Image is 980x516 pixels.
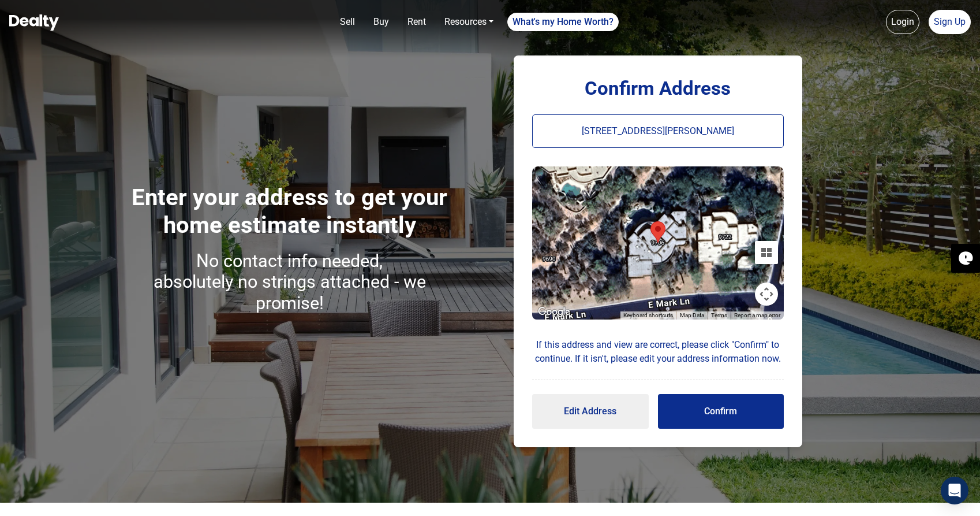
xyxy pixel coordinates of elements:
button: Keyboard shortcuts [623,311,673,320]
h3: No contact info needed, absolutely no strings attached - we promise! [122,251,457,314]
a: What's my Home Worth? [507,13,619,31]
iframe: BigID CMP Widget [6,481,40,516]
button: Tilt map [755,241,778,264]
img: Google [535,305,573,320]
button: Confirm [658,394,784,429]
a: Report a map error [734,312,780,318]
div: Open Intercom Messenger [941,477,968,504]
a: Terms (opens in new tab) [711,312,727,318]
a: Open this area in Google Maps (opens a new window) [535,305,573,320]
button: Edit Address [532,394,649,429]
a: Login [886,10,919,34]
button: Map Data [680,311,704,320]
a: Resources [440,10,498,34]
a: Buy [369,10,394,34]
img: Dealty - Buy, Sell & Rent Homes [9,14,59,31]
p: [STREET_ADDRESS][PERSON_NAME] [532,114,784,148]
button: Map camera controls [755,283,778,306]
a: Sell [335,10,360,34]
div: Confirm Address [532,74,784,103]
h1: Enter your address to get your home estimate instantly [122,184,457,319]
p: If this address and view are correct, please click "Confirm" to continue. If it isn't, please edi... [532,338,784,366]
a: Sign Up [929,10,971,34]
a: Rent [403,10,431,34]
